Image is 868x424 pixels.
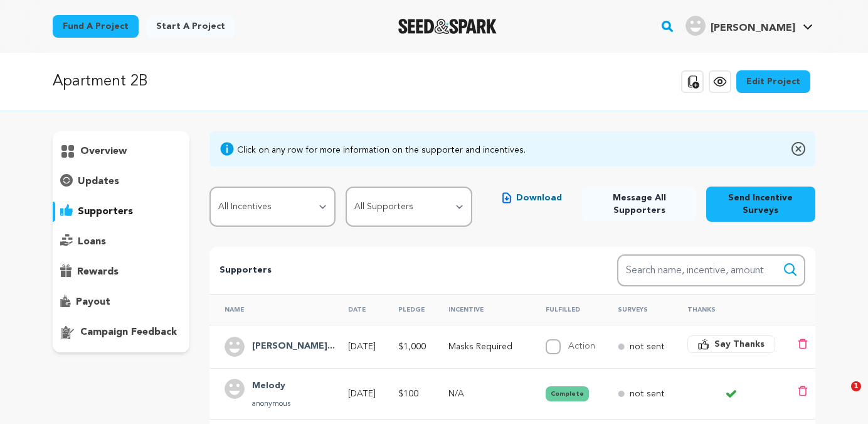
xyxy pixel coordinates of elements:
[492,187,572,209] button: Download
[672,294,783,325] th: Thanks
[706,187,815,222] button: Send Incentive Surveys
[398,342,426,351] span: $1,000
[825,381,855,411] iframe: Intercom live chat
[77,264,119,280] p: rewards
[225,337,245,357] img: user.png
[398,19,497,34] img: Seed&Spark Logo Dark Mode
[630,340,665,353] p: not sent
[78,234,106,249] p: loans
[582,187,696,222] button: Message All Supporters
[603,294,672,325] th: Surveys
[348,388,376,400] p: [DATE]
[531,294,603,325] th: Fulfilled
[617,254,805,286] input: Search name, incentive, amount
[714,338,765,351] span: Say Thanks
[53,232,189,252] button: loans
[791,141,805,156] img: close-o.svg
[53,171,189,192] button: updates
[333,294,383,325] th: Date
[683,13,815,36] a: Katie K.'s Profile
[568,342,595,351] label: Action
[53,322,189,342] button: campaign feedback
[685,16,706,36] img: user.png
[252,399,290,409] p: anonymous
[736,70,810,93] a: Edit Project
[516,192,562,204] span: Download
[687,335,775,353] button: Say Thanks
[146,15,235,38] a: Start a project
[220,263,577,278] p: Supporters
[448,388,523,400] p: N/A
[78,174,119,189] p: updates
[398,389,418,398] span: $100
[448,340,523,353] p: Masks Required
[398,19,497,34] a: Seed&Spark Homepage
[592,192,685,217] span: Message All Supporters
[78,204,133,219] p: supporters
[53,262,189,282] button: rewards
[80,325,177,340] p: campaign feedback
[237,144,526,156] div: Click on any row for more information on the supporter and incentives.
[711,23,795,33] span: [PERSON_NAME]
[76,295,110,310] p: payout
[53,15,139,38] a: Fund a project
[683,13,815,40] span: Katie K.'s Profile
[209,294,333,325] th: Name
[546,386,589,401] button: Complete
[53,70,147,93] p: Apartment 2B
[685,16,795,36] div: Katie K.'s Profile
[252,339,335,354] h4: Cynthia Kaufmann
[630,388,665,400] p: not sent
[80,144,127,159] p: overview
[348,340,376,353] p: [DATE]
[851,381,861,391] span: 1
[53,292,189,312] button: payout
[225,379,245,399] img: user.png
[383,294,433,325] th: Pledge
[252,379,290,394] h4: Melody
[53,141,189,161] button: overview
[433,294,531,325] th: Incentive
[53,202,189,222] button: supporters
